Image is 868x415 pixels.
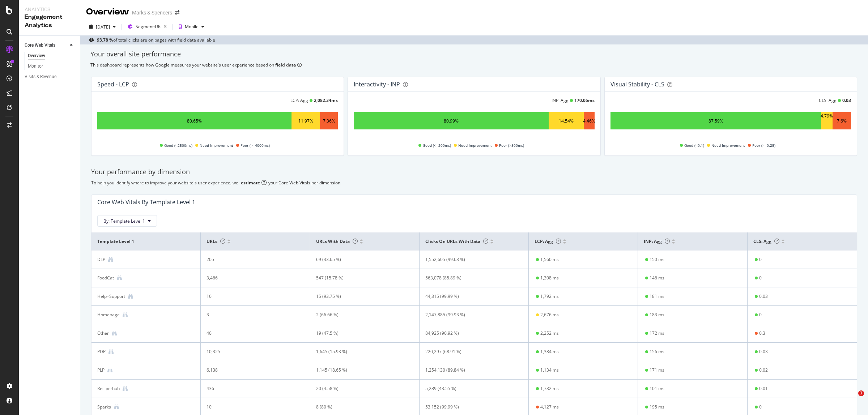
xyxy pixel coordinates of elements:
[759,256,762,263] div: 0
[275,62,296,68] b: field data
[25,42,55,49] div: Core Web Vitals
[499,141,524,150] span: Poor (>500ms)
[759,404,762,410] div: 0
[97,275,114,281] div: FoodCat
[458,141,492,150] span: Need Improvement
[241,180,260,186] div: estimate
[136,23,161,30] span: Segment: UK
[207,256,294,263] div: 205
[425,238,488,244] span: Clicks on URLs with data
[425,330,513,337] div: 84,925 (90.92 %)
[316,275,404,281] div: 547 (15.78 %)
[97,312,120,318] div: Homepage
[316,312,404,318] div: 2 (66.66 %)
[540,385,559,392] div: 1,732 ms
[207,348,294,355] div: 10,325
[125,21,170,33] button: Segment:UK
[207,312,294,318] div: 3
[540,293,559,300] div: 1,792 ms
[759,312,762,318] div: 0
[25,73,56,81] div: Visits & Revenue
[207,385,294,392] div: 436
[540,367,559,373] div: 1,134 ms
[819,97,837,103] div: CLS: Agg
[540,330,559,337] div: 2,252 ms
[185,25,199,29] div: Mobile
[759,385,768,392] div: 0.01
[316,293,404,300] div: 15 (93.75 %)
[316,238,358,244] span: URLs with data
[354,81,400,88] div: Interactivity - INP
[423,141,451,150] span: Good (<=200ms)
[650,330,664,337] div: 172 ms
[316,330,404,337] div: 19 (47.5 %)
[97,256,105,263] div: DLP
[91,180,857,186] div: To help you identify where to improve your website's user experience, we your Core Web Vitals per...
[28,63,43,70] div: Monitor
[90,50,858,59] div: Your overall site performance
[843,390,861,408] iframe: Intercom live chat
[323,118,335,124] div: 7.36%
[97,385,120,392] div: Recipe-hub
[759,330,765,337] div: 0.3
[425,312,513,318] div: 2,147,885 (99.93 %)
[559,118,574,124] div: 14.54%
[175,10,179,15] div: arrow-right-arrow-left
[314,97,338,103] div: 2,082.34 ms
[583,118,595,124] div: 4.46%
[444,118,459,124] div: 80.99%
[97,367,105,373] div: PLP
[316,348,404,355] div: 1,645 (15.93 %)
[650,385,664,392] div: 101 ms
[425,385,513,392] div: 5,289 (43.55 %)
[425,404,513,410] div: 53,152 (99.99 %)
[842,97,851,103] div: 0.03
[176,21,207,33] button: Mobile
[96,24,110,30] div: [DATE]
[540,312,559,318] div: 2,676 ms
[90,62,858,68] div: This dashboard represents how Google measures your website's user experience based on
[241,141,270,150] span: Poor (>=4000ms)
[610,81,664,88] div: Visual Stability - CLS
[425,348,513,355] div: 220,297 (68.91 %)
[97,293,125,300] div: Help+Support
[759,293,768,300] div: 0.03
[759,275,762,281] div: 0
[753,238,779,244] span: CLS: Agg
[858,390,864,396] span: 1
[86,6,129,18] div: Overview
[650,348,664,355] div: 156 ms
[25,42,68,49] a: Core Web Vitals
[25,6,74,13] div: Analytics
[25,73,75,81] a: Visits & Revenue
[316,367,404,373] div: 1,145 (18.65 %)
[316,385,404,392] div: 20 (4.58 %)
[425,367,513,373] div: 1,254,130 (89.84 %)
[650,275,664,281] div: 146 ms
[97,330,109,337] div: Other
[540,275,559,281] div: 1,308 ms
[425,275,513,281] div: 563,078 (85.89 %)
[207,293,294,300] div: 16
[200,141,233,150] span: Need Improvement
[711,141,745,150] span: Need Improvement
[207,367,294,373] div: 6,138
[164,141,192,150] span: Good (<2500ms)
[316,256,404,263] div: 69 (33.65 %)
[207,275,294,281] div: 3,466
[425,256,513,263] div: 1,552,605 (99.63 %)
[540,256,559,263] div: 1,560 ms
[25,13,74,30] div: Engagement Analytics
[28,52,45,60] div: Overview
[97,198,195,206] div: Core Web Vitals By Template Level 1
[316,404,404,410] div: 8 (80 %)
[644,238,670,244] span: INP: Agg
[650,312,664,318] div: 183 ms
[650,293,664,300] div: 181 ms
[187,118,202,124] div: 80.65%
[821,113,833,129] div: 4.79%
[540,348,559,355] div: 1,384 ms
[709,118,723,124] div: 87.59%
[540,404,559,410] div: 4,127 ms
[103,218,145,224] span: By: Template Level 1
